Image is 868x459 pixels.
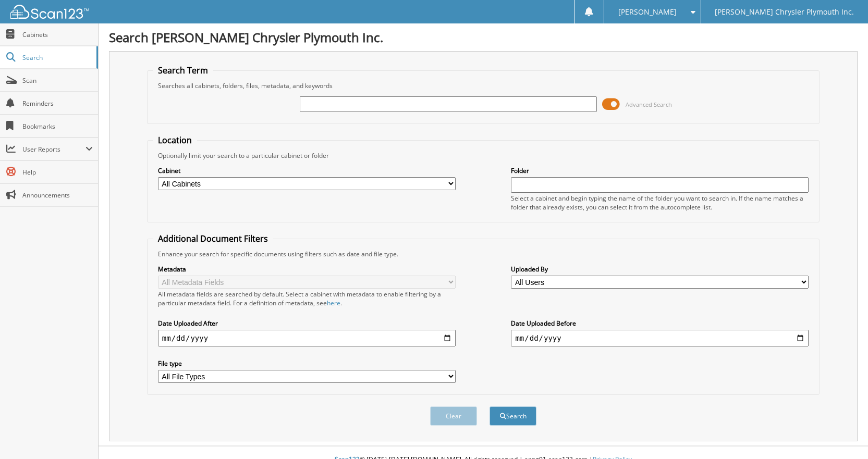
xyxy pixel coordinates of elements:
iframe: Chat Widget [816,409,868,459]
label: Cabinet [158,166,456,175]
legend: Location [153,134,197,146]
span: Reminders [22,99,93,108]
legend: Search Term [153,65,213,76]
div: Enhance your search for specific documents using filters such as date and file type. [153,250,814,258]
span: Bookmarks [22,122,93,131]
span: Cabinets [22,30,93,39]
span: Scan [22,76,93,85]
a: here [327,299,340,307]
div: Searches all cabinets, folders, files, metadata, and keywords [153,81,814,90]
span: [PERSON_NAME] [618,9,677,15]
h1: Search [PERSON_NAME] Chrysler Plymouth Inc. [109,29,858,46]
div: All metadata fields are searched by default. Select a cabinet with metadata to enable filtering b... [158,290,456,307]
span: [PERSON_NAME] Chrysler Plymouth Inc. [715,9,854,15]
div: Optionally limit your search to a particular cabinet or folder [153,151,814,160]
span: Advanced Search [626,101,672,108]
label: Uploaded By [511,265,809,274]
button: Clear [430,406,477,426]
div: Select a cabinet and begin typing the name of the folder you want to search in. If the name match... [511,194,809,212]
input: start [158,330,456,346]
label: Metadata [158,265,456,274]
legend: Additional Document Filters [153,233,273,244]
label: Date Uploaded Before [511,319,809,328]
button: Search [490,406,536,426]
img: scan123-logo-white.svg [10,5,89,19]
span: Help [22,168,93,177]
span: User Reports [22,145,85,154]
label: Date Uploaded After [158,319,456,328]
label: File type [158,359,456,368]
span: Announcements [22,191,93,200]
input: end [511,330,809,346]
label: Folder [511,166,809,175]
span: Search [22,53,91,62]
